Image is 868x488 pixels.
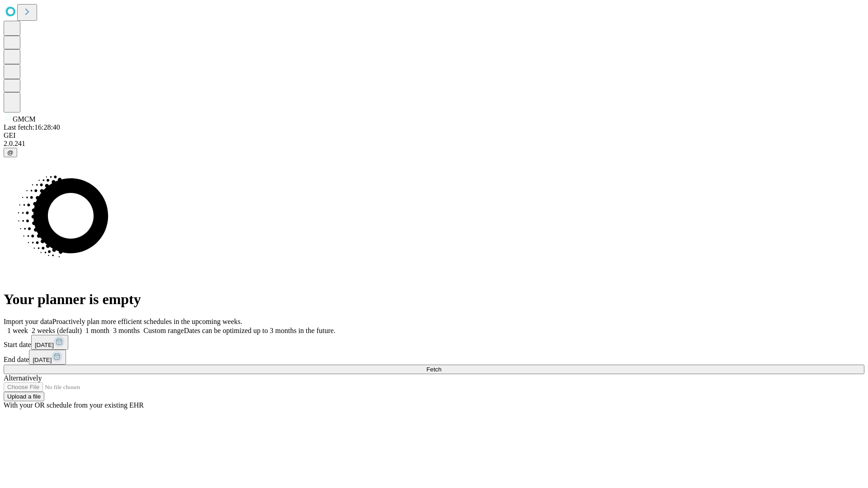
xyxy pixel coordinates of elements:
[113,327,140,334] span: 3 months
[85,327,109,334] span: 1 month
[4,123,60,131] span: Last fetch: 16:28:40
[4,365,864,374] button: Fetch
[4,335,864,350] div: Start date
[29,350,66,365] button: [DATE]
[143,327,184,334] span: Custom range
[4,131,864,140] div: GEI
[4,291,864,308] h1: Your planner is empty
[7,149,14,156] span: @
[426,366,441,373] span: Fetch
[32,327,82,334] span: 2 weeks (default)
[4,350,864,365] div: End date
[4,318,52,325] span: Import your data
[13,115,36,123] span: GMCM
[4,392,44,401] button: Upload a file
[4,140,864,148] div: 2.0.241
[7,327,28,334] span: 1 week
[4,148,17,157] button: @
[4,401,144,409] span: With your OR schedule from your existing EHR
[31,335,68,350] button: [DATE]
[4,374,42,382] span: Alternatively
[33,357,52,363] span: [DATE]
[52,318,242,325] span: Proactively plan more efficient schedules in the upcoming weeks.
[35,342,54,348] span: [DATE]
[184,327,335,334] span: Dates can be optimized up to 3 months in the future.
